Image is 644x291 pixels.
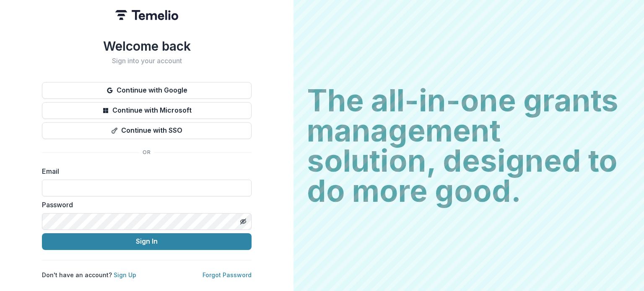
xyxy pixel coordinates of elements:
[114,271,136,278] a: Sign Up
[42,200,247,210] label: Password
[42,82,252,99] button: Continue with Google
[115,10,178,20] img: Temelio
[42,270,136,279] p: Don't have an account?
[203,271,252,278] a: Forgot Password
[42,233,252,250] button: Sign In
[42,57,252,65] h2: Sign into your account
[42,102,252,119] button: Continue with Microsoft
[42,166,247,176] label: Email
[42,39,252,54] h1: Welcome back
[236,215,250,228] button: Toggle password visibility
[42,122,252,139] button: Continue with SSO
